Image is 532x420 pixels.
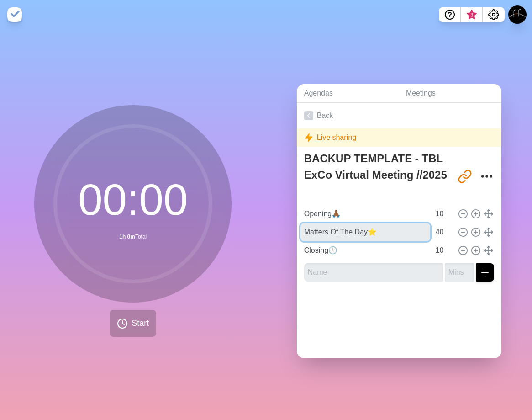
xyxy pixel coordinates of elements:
input: Name [304,263,443,282]
input: Name [300,223,430,241]
a: Meetings [399,84,501,103]
input: Name [300,205,430,223]
a: Agendas [297,84,399,103]
button: What’s new [461,7,483,22]
a: Back [297,103,501,128]
input: Mins [432,223,454,241]
button: Settings [483,7,505,22]
img: timeblocks logo [7,7,22,22]
input: Mins [445,263,474,282]
button: More [478,167,496,186]
input: Name [300,241,430,260]
span: 3 [468,11,475,19]
button: Share link [456,167,474,186]
button: Help [439,7,461,22]
input: Mins [432,241,454,260]
span: Start [132,317,149,330]
input: Mins [432,205,454,223]
button: Start [110,310,156,337]
div: Live sharing [297,128,501,147]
